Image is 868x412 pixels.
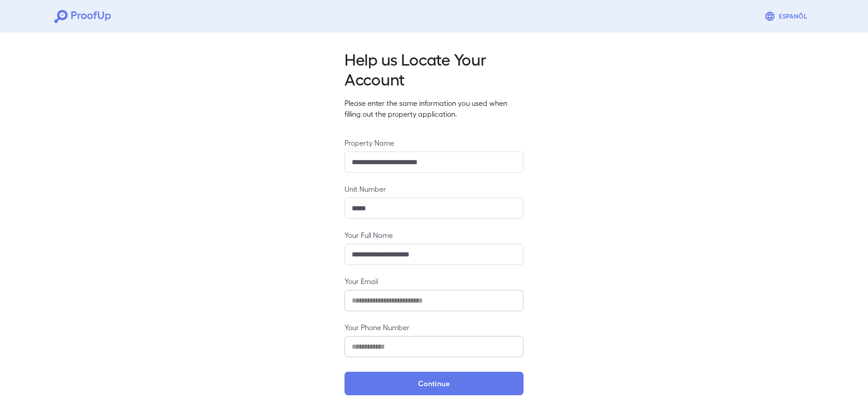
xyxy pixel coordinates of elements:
label: Your Full Name [344,230,524,240]
label: Your Email [344,276,524,286]
button: Continue [344,372,524,395]
label: Property Name [344,137,524,148]
h2: Help us Locate Your Account [344,49,524,89]
label: Your Phone Number [344,322,524,332]
p: Please enter the same information you used when filling out the property application. [344,98,524,119]
button: Espanõl [761,7,814,25]
label: Unit Number [344,184,524,194]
